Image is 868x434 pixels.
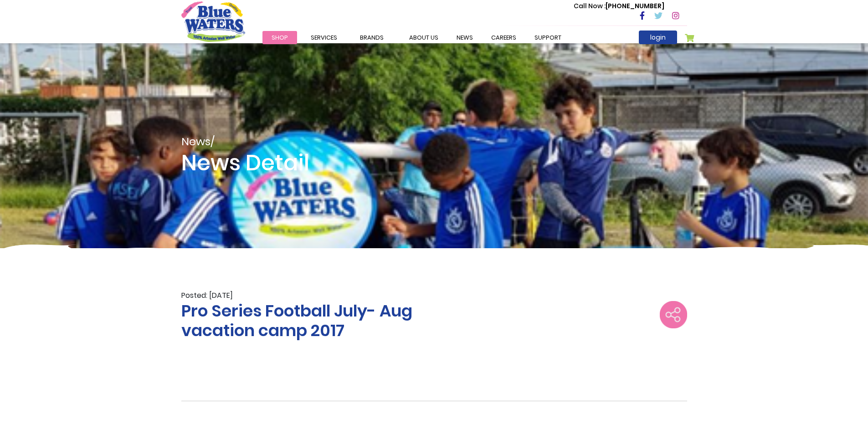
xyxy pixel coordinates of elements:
span: Call Now : [574,1,606,10]
a: about us [400,31,447,44]
span: Posted: [181,290,207,301]
span: Shop [272,33,288,42]
span: Services [311,33,337,42]
h1: Pro Series Football July- Aug vacation camp 2017 [181,301,471,383]
a: careers [482,31,525,44]
span: Brands [360,33,384,42]
a: support [525,31,570,44]
a: store logo [181,1,245,41]
span: [DATE] [209,290,233,301]
a: News [447,31,482,44]
p: [PHONE_NUMBER] [574,1,664,11]
a: login [639,31,677,44]
span: News/ [181,43,687,150]
h1: News Detail [181,150,687,248]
